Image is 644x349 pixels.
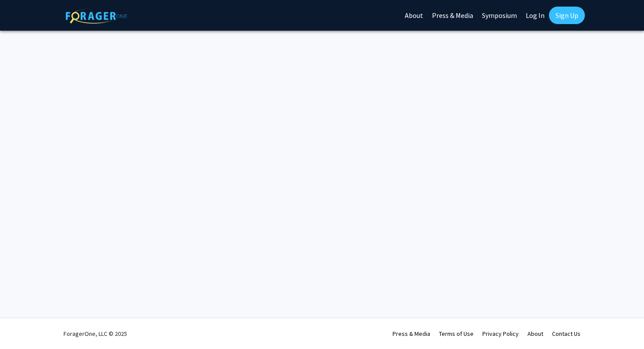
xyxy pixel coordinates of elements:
a: Press & Media [393,330,430,338]
a: Terms of Use [439,330,474,338]
a: Contact Us [552,330,580,338]
img: ForagerOne Logo [66,8,127,24]
a: Privacy Policy [482,330,519,338]
a: About [527,330,543,338]
div: ForagerOne, LLC © 2025 [64,318,127,349]
a: Sign Up [549,7,585,24]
